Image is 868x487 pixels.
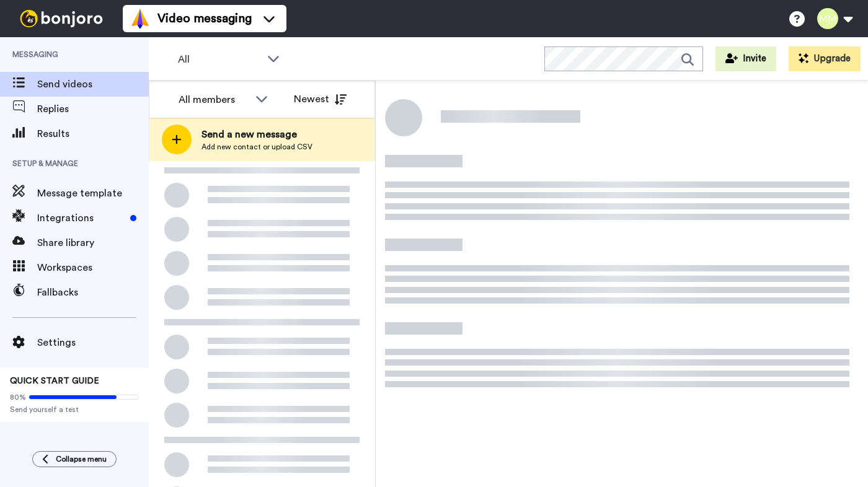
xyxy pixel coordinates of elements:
span: 80% [10,392,26,402]
span: Fallbacks [37,285,149,300]
span: Send videos [37,77,149,92]
img: vm-color.svg [130,9,150,29]
span: Message template [37,186,149,201]
span: Send yourself a test [10,405,139,415]
span: Add new contact or upload CSV [201,142,312,152]
div: All members [179,92,249,107]
button: Newest [285,87,356,112]
span: Settings [37,335,149,350]
span: Collapse menu [56,454,107,464]
span: Results [37,126,149,141]
button: Invite [715,46,776,71]
span: Integrations [37,211,125,226]
button: Upgrade [789,46,861,71]
span: Replies [37,102,149,116]
img: bj-logo-header-white.svg [15,10,108,27]
span: Share library [37,235,149,250]
span: Send a new message [201,127,312,142]
span: Video messaging [157,10,252,27]
button: Collapse menu [32,451,117,467]
span: All [178,52,261,67]
span: QUICK START GUIDE [10,377,99,385]
span: Workspaces [37,260,149,275]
